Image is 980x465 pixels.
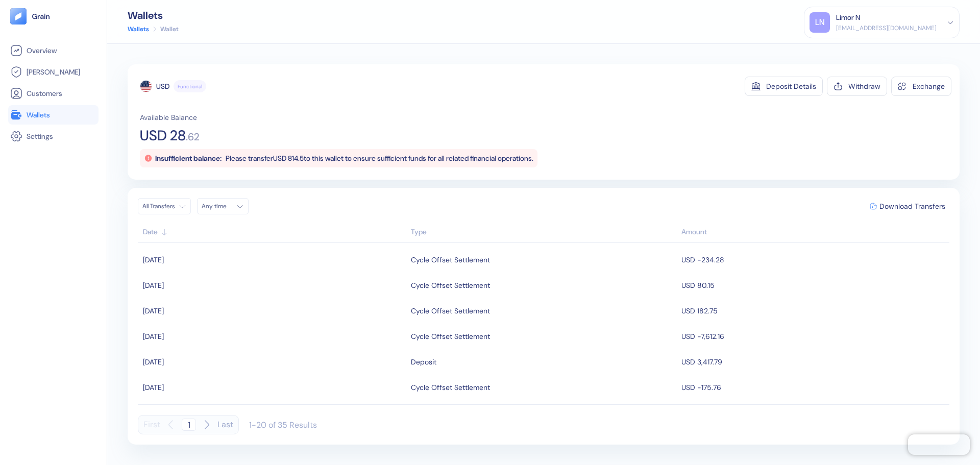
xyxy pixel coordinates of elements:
[848,83,880,90] div: Withdraw
[155,154,222,163] span: Insufficient balance:
[138,324,408,349] td: [DATE]
[138,247,408,273] td: [DATE]
[681,227,944,237] div: Sort descending
[10,8,27,25] img: logo-tablet-V2.svg
[143,227,406,237] div: Sort ascending
[138,349,408,375] td: [DATE]
[32,13,51,20] img: logo
[679,375,949,400] td: USD -175.76
[827,77,887,96] button: Withdraw
[891,77,951,96] button: Exchange
[128,10,179,20] div: Wallets
[138,375,408,400] td: [DATE]
[411,302,490,320] div: Cycle Offset Settlement
[411,227,676,237] div: Sort ascending
[913,83,945,90] div: Exchange
[679,349,949,375] td: USD 3,417.79
[836,23,937,33] div: [EMAIL_ADDRESS][DOMAIN_NAME]
[138,298,408,324] td: [DATE]
[138,273,408,298] td: [DATE]
[202,202,232,210] div: Any time
[27,131,53,141] span: Settings
[27,88,62,99] span: Customers
[197,198,249,214] button: Any time
[186,132,200,142] span: . 62
[679,324,949,349] td: USD -7,612.16
[143,415,160,434] button: First
[411,379,490,396] div: Cycle Offset Settlement
[810,12,830,33] div: LN
[27,67,80,77] span: [PERSON_NAME]
[411,251,490,268] div: Cycle Offset Settlement
[226,154,533,163] span: Please transfer USD 814.5 to this wallet to ensure sufficient funds for all related financial ope...
[156,81,169,91] div: USD
[10,44,96,57] a: Overview
[411,353,436,371] div: Deposit
[140,112,197,123] span: Available Balance
[745,77,823,96] button: Deposit Details
[908,434,970,455] iframe: Chatra live chat
[866,199,949,214] button: Download Transfers
[140,129,186,143] span: USD 28
[10,109,96,121] a: Wallets
[879,203,945,210] span: Download Transfers
[679,273,949,298] td: USD 80.15
[679,247,949,273] td: USD -234.28
[766,83,816,90] div: Deposit Details
[128,25,149,34] a: Wallets
[27,45,57,56] span: Overview
[679,298,949,324] td: USD 182.75
[10,87,96,100] a: Customers
[10,130,96,142] a: Settings
[411,277,490,294] div: Cycle Offset Settlement
[836,12,860,23] div: Limor N
[10,66,96,78] a: [PERSON_NAME]
[411,328,490,345] div: Cycle Offset Settlement
[27,110,50,120] span: Wallets
[217,415,233,434] button: Last
[178,83,202,90] span: Functional
[249,420,317,430] div: 1-20 of 35 Results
